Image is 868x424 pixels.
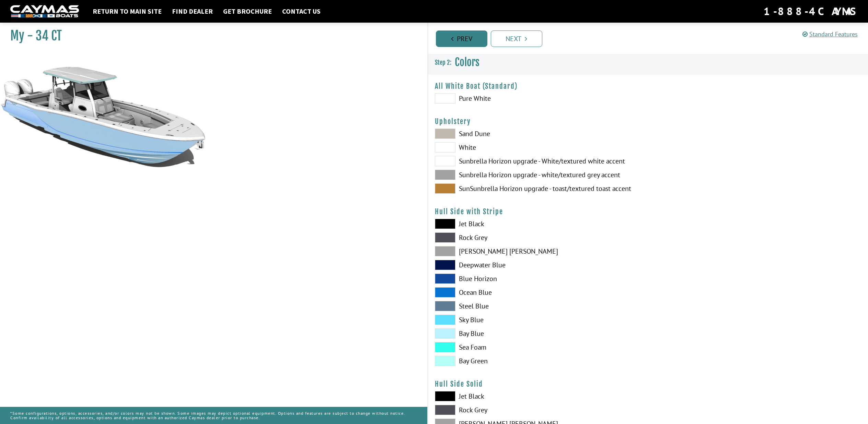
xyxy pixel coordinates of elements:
[435,405,641,415] label: Rock Grey
[10,28,410,44] h1: My - 34 CT
[435,170,641,180] label: Sunbrella Horizon upgrade - white/textured grey accent
[435,380,861,388] h4: Hull Side Solid
[435,232,641,243] label: Rock Grey
[435,287,641,298] label: Ocean Blue
[435,274,641,284] label: Blue Horizon
[435,207,861,216] h4: Hull Side with Stripe
[435,342,641,352] label: Sea Foam
[435,117,861,126] h4: Upholstery
[435,156,641,166] label: Sunbrella Horizon upgrade - White/textured white accent
[279,7,324,16] a: Contact Us
[89,7,165,16] a: Return to main site
[435,129,641,139] label: Sand Dune
[802,30,858,38] a: Standard Features
[435,219,641,229] label: Jet Black
[436,31,487,47] a: Prev
[435,315,641,325] label: Sky Blue
[435,246,641,256] label: [PERSON_NAME] [PERSON_NAME]
[764,4,858,19] div: 1-888-4CAYMAS
[435,93,641,104] label: Pure White
[169,7,216,16] a: Find Dealer
[435,391,641,401] label: Jet Black
[435,328,641,339] label: Bay Blue
[220,7,275,16] a: Get Brochure
[435,183,641,194] label: SunSunbrella Horizon upgrade - toast/textured toast accent
[491,31,542,47] a: Next
[10,5,79,18] img: white-logo-c9c8dbefe5ff5ceceb0f0178aa75bf4bb51f6bca0971e226c86eb53dfe498488.png
[435,82,861,90] h4: All White Boat (Standard)
[435,260,641,270] label: Deepwater Blue
[10,408,417,423] p: *Some configurations, options, accessories, and/or colors may not be shown. Some images may depic...
[435,301,641,311] label: Steel Blue
[435,356,641,366] label: Bay Green
[435,142,641,153] label: White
